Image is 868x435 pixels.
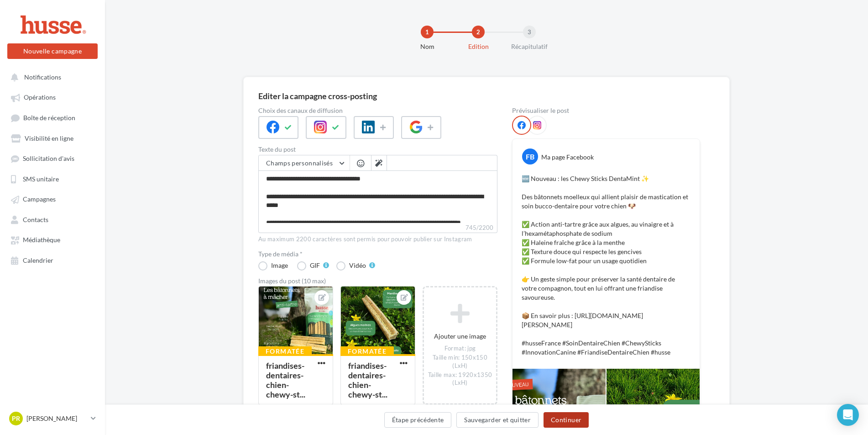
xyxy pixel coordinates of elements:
div: 1 [421,26,434,38]
div: Image [271,262,288,269]
a: Opérations [5,89,99,105]
div: Récapitulatif [500,42,559,51]
a: Contacts [5,211,99,228]
div: GIF [310,262,320,269]
button: Continuer [544,412,589,428]
div: Open Intercom Messenger [837,404,859,426]
label: Texte du post [258,146,497,153]
p: [PERSON_NAME] [26,414,87,423]
span: Campagnes [23,196,56,203]
div: Au maximum 2200 caractères sont permis pour pouvoir publier sur Instagram [258,235,497,244]
div: Vidéo [349,262,366,269]
a: Visibilité en ligne [5,130,99,146]
div: Ma page Facebook [541,153,594,162]
div: 3 [523,26,536,38]
button: Étape précédente [384,412,452,428]
label: Choix des canaux de diffusion [258,107,497,114]
span: Contacts [23,216,48,223]
span: Calendrier [23,256,53,264]
a: PR [PERSON_NAME] [7,410,98,427]
div: Edition [449,42,507,51]
label: 745/2200 [258,223,497,233]
button: Sauvegarder et quitter [456,412,539,428]
span: Notifications [24,73,61,81]
a: Campagnes [5,191,99,207]
span: Champs personnalisés [266,159,333,167]
div: Formatée [340,346,394,356]
span: SMS unitaire [23,175,59,183]
a: SMS unitaire [5,170,99,187]
a: Calendrier [5,252,99,268]
a: Boîte de réception [5,109,99,126]
button: Nouvelle campagne [7,43,98,59]
button: Champs personnalisés [259,155,350,171]
div: 2 [472,26,485,38]
p: 🆕 Nouveau : les Chewy Sticks DentaMint ✨ Des bâtonnets moelleux qui allient plaisir de masticatio... [522,174,690,357]
div: friandises-dentaires-chien-chewy-st... [266,361,305,399]
button: Notifications [5,69,96,85]
div: Nom [398,42,456,51]
span: PR [12,414,20,423]
div: Images du post (10 max) [258,278,497,284]
div: Prévisualiser le post [512,107,700,114]
a: Médiathèque [5,231,99,248]
div: Formatée [258,346,312,356]
div: Editer la campagne cross-posting [258,92,377,100]
span: Visibilité en ligne [25,134,73,142]
span: Sollicitation d'avis [23,155,74,163]
div: FB [522,149,538,164]
span: Opérations [24,94,56,101]
span: Boîte de réception [23,114,75,122]
span: Médiathèque [23,236,60,244]
div: friandises-dentaires-chien-chewy-st... [348,361,387,399]
label: Type de média * [258,251,497,257]
a: Sollicitation d'avis [5,150,99,166]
